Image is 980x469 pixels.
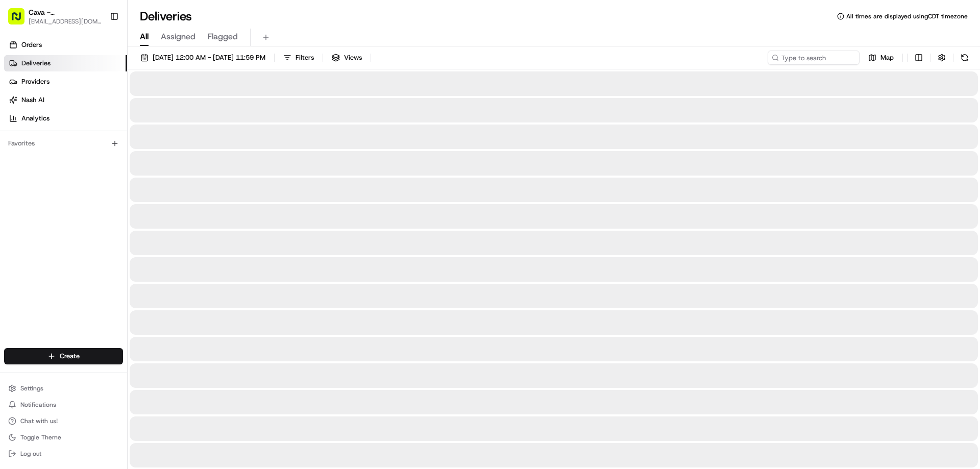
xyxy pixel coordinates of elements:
[4,135,123,152] div: Favorites
[4,110,127,127] a: Analytics
[864,51,898,65] button: Map
[20,433,61,441] span: Toggle Theme
[344,53,362,62] span: Views
[880,53,894,62] span: Map
[140,8,192,24] h1: Deliveries
[21,77,50,86] span: Providers
[4,447,123,461] button: Log out
[4,92,127,108] a: Nash AI
[161,31,195,43] span: Assigned
[21,40,42,50] span: Orders
[4,381,123,396] button: Settings
[60,352,80,361] span: Create
[21,59,51,68] span: Deliveries
[279,51,318,65] button: Filters
[958,51,972,65] button: Refresh
[20,450,41,458] span: Log out
[4,55,127,71] a: Deliveries
[296,53,314,62] span: Filters
[327,51,366,65] button: Views
[4,414,123,428] button: Chat with us!
[21,114,50,123] span: Analytics
[29,17,102,26] button: [EMAIL_ADDRESS][DOMAIN_NAME]
[768,51,860,65] input: Type to search
[20,417,58,425] span: Chat with us!
[153,53,265,62] span: [DATE] 12:00 AM - [DATE] 11:59 PM
[20,384,43,392] span: Settings
[4,398,123,412] button: Notifications
[4,348,123,364] button: Create
[4,37,127,53] a: Orders
[20,401,56,409] span: Notifications
[29,7,102,17] button: Cava - [GEOGRAPHIC_DATA]
[846,12,968,20] span: All times are displayed using CDT timezone
[4,73,127,90] a: Providers
[136,51,270,65] button: [DATE] 12:00 AM - [DATE] 11:59 PM
[208,31,238,43] span: Flagged
[4,430,123,445] button: Toggle Theme
[140,31,149,43] span: All
[21,95,44,105] span: Nash AI
[4,4,106,29] button: Cava - [GEOGRAPHIC_DATA][EMAIL_ADDRESS][DOMAIN_NAME]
